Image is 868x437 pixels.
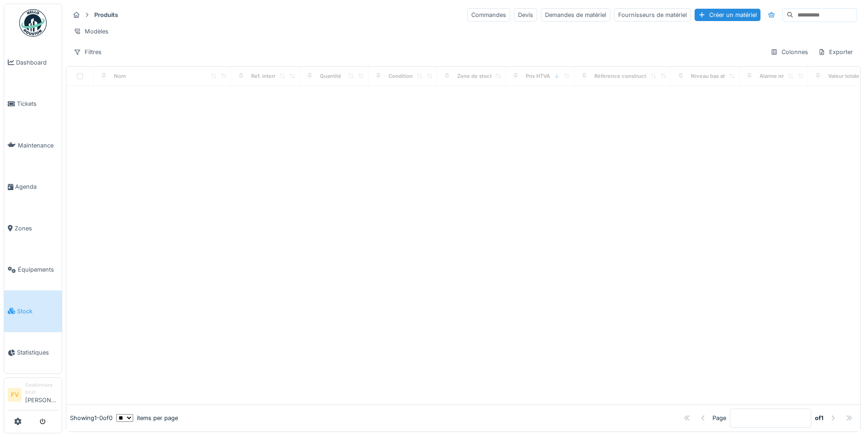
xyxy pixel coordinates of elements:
div: Alarme niveau bas [760,72,805,80]
div: Showing 1 - 0 of 0 [70,414,113,422]
div: Valeur totale [828,72,859,80]
a: Stock [4,290,62,332]
div: Commandes [467,8,510,22]
a: Zones [4,208,62,249]
strong: Produits [91,11,122,19]
div: Référence constructeur [594,72,654,80]
div: Filtres [70,45,106,59]
div: Fournisseurs de matériel [614,8,691,22]
a: Équipements [4,249,62,291]
span: Équipements [18,265,58,274]
span: Tickets [17,99,58,108]
a: Dashboard [4,42,62,83]
div: Niveau bas atteint ? [691,72,740,80]
div: Page [712,414,726,422]
div: Quantité [320,72,341,80]
div: Conditionnement [388,72,432,80]
a: Maintenance [4,125,62,166]
img: Badge_color-CXgf-gQk.svg [19,9,47,37]
div: Prix HTVA [526,72,550,80]
div: Gestionnaire local [25,382,58,396]
li: FV [8,388,22,402]
a: Tickets [4,83,62,125]
div: Colonnes [766,45,812,59]
div: Modèles [70,25,113,38]
div: Créer un matériel [695,9,760,21]
span: Maintenance [18,141,58,150]
a: FV Gestionnaire local[PERSON_NAME] [8,382,58,410]
div: Demandes de matériel [541,8,610,22]
span: Zones [15,224,58,233]
div: Exporter [814,45,857,59]
a: Agenda [4,166,62,208]
div: items per page [116,414,178,422]
div: Devis [514,8,537,22]
div: Ref. interne [251,72,280,80]
li: [PERSON_NAME] [25,382,58,408]
span: Stock [17,307,58,316]
span: Agenda [15,182,58,191]
strong: of 1 [815,414,824,422]
span: Dashboard [16,58,58,67]
span: Statistiques [17,348,58,357]
a: Statistiques [4,332,62,374]
div: Nom [114,72,126,80]
div: Zone de stockage [457,72,502,80]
